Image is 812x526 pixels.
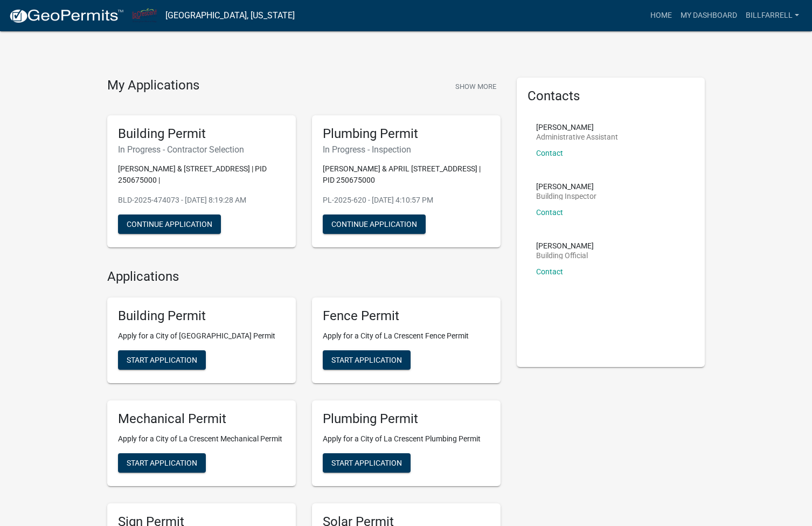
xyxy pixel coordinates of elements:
button: Start Application [323,453,411,473]
span: Start Application [331,458,402,467]
p: Apply for a City of La Crescent Mechanical Permit [118,433,285,445]
h5: Building Permit [118,126,285,142]
a: Home [646,5,676,26]
button: Show More [451,78,501,95]
span: Start Application [127,356,197,364]
h5: Fence Permit [323,308,490,324]
p: Building Official [536,252,594,259]
p: Apply for a City of [GEOGRAPHIC_DATA] Permit [118,330,285,342]
p: [PERSON_NAME] [536,123,618,131]
p: BLD-2025-474073 - [DATE] 8:19:28 AM [118,195,285,206]
h5: Mechanical Permit [118,411,285,427]
p: [PERSON_NAME] & APRIL [STREET_ADDRESS] | PID 250675000 [323,163,490,186]
p: [PERSON_NAME] & [STREET_ADDRESS] | PID 250675000 | [118,163,285,186]
button: Start Application [323,350,411,370]
h6: In Progress - Inspection [323,144,490,155]
p: PL-2025-620 - [DATE] 4:10:57 PM [323,195,490,206]
h6: In Progress - Contractor Selection [118,144,285,155]
a: billfarrell [741,5,803,26]
span: Start Application [127,458,197,467]
h5: Plumbing Permit [323,411,490,427]
span: Start Application [331,356,402,364]
p: Apply for a City of La Crescent Plumbing Permit [323,433,490,445]
a: Contact [536,149,563,157]
button: Continue Application [323,214,426,234]
button: Start Application [118,453,206,473]
p: [PERSON_NAME] [536,183,596,190]
h4: My Applications [107,78,199,94]
img: City of La Crescent, Minnesota [133,8,157,23]
button: Continue Application [118,214,221,234]
a: Contact [536,267,563,276]
a: My Dashboard [676,5,741,26]
p: Building Inspector [536,192,596,200]
h5: Building Permit [118,308,285,324]
h5: Contacts [528,88,695,104]
a: [GEOGRAPHIC_DATA], [US_STATE] [165,6,295,25]
a: Contact [536,208,563,217]
p: Apply for a City of La Crescent Fence Permit [323,330,490,342]
button: Start Application [118,350,206,370]
h4: Applications [107,269,501,285]
p: [PERSON_NAME] [536,242,594,250]
p: Administrative Assistant [536,133,618,141]
h5: Plumbing Permit [323,126,490,142]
